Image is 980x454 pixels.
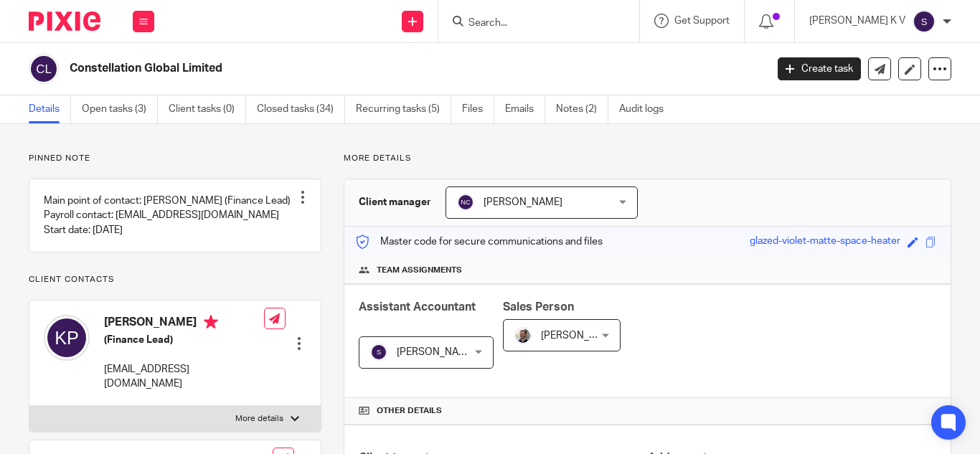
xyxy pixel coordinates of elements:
[514,327,532,344] img: Matt%20Circle.png
[169,95,246,123] a: Client tasks (0)
[70,61,619,76] h2: Constellation Global Limited
[505,95,545,123] a: Emails
[377,405,442,417] span: Other details
[556,95,608,123] a: Notes (2)
[750,234,900,250] div: glazed-violet-matte-space-heater
[29,153,321,164] p: Pinned note
[484,197,562,207] span: [PERSON_NAME]
[462,95,494,123] a: Files
[29,11,100,31] img: Pixie
[355,235,603,249] p: Master code for secure communications and files
[359,195,431,209] h3: Client manager
[467,17,596,30] input: Search
[257,95,345,123] a: Closed tasks (34)
[370,344,387,361] img: svg%3E
[778,57,861,80] a: Create task
[359,301,476,313] span: Assistant Accountant
[235,413,283,425] p: More details
[377,265,462,276] span: Team assignments
[503,301,574,313] span: Sales Person
[457,194,474,211] img: svg%3E
[104,333,264,347] h5: (Finance Lead)
[541,331,620,341] span: [PERSON_NAME]
[356,95,451,123] a: Recurring tasks (5)
[809,14,905,28] p: [PERSON_NAME] K V
[44,315,90,361] img: svg%3E
[619,95,674,123] a: Audit logs
[29,274,321,285] p: Client contacts
[104,362,264,392] p: [EMAIL_ADDRESS][DOMAIN_NAME]
[29,95,71,123] a: Details
[204,315,218,329] i: Primary
[104,315,264,333] h4: [PERSON_NAME]
[397,347,493,357] span: [PERSON_NAME] K V
[29,54,59,84] img: svg%3E
[82,95,158,123] a: Open tasks (3)
[674,16,730,26] span: Get Support
[344,153,951,164] p: More details
[913,10,936,33] img: svg%3E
